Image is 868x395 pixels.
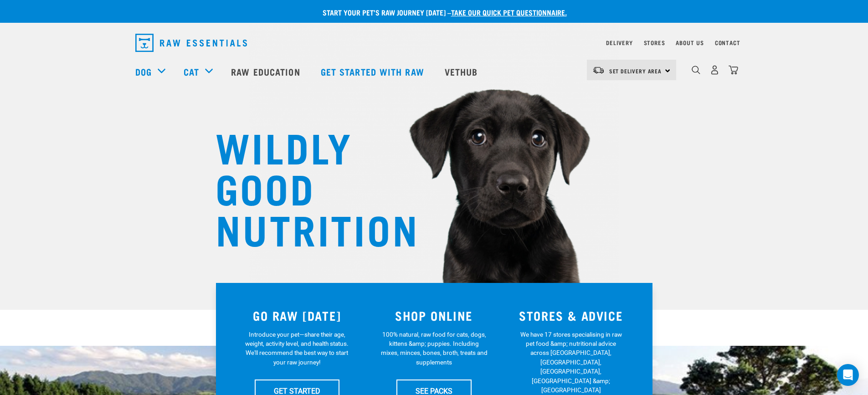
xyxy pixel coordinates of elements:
[222,53,311,90] a: Raw Education
[135,34,247,52] img: Raw Essentials Logo
[592,66,605,74] img: van-moving.png
[184,65,199,78] a: Cat
[715,41,740,44] a: Contact
[234,308,360,323] h3: GO RAW [DATE]
[312,53,436,90] a: Get started with Raw
[729,65,738,75] img: home-icon@2x.png
[451,10,567,14] a: take our quick pet questionnaire.
[436,53,489,90] a: Vethub
[135,65,152,78] a: Dog
[371,308,497,323] h3: SHOP ONLINE
[508,308,634,323] h3: STORES & ADVICE
[837,364,859,386] div: Open Intercom Messenger
[692,66,700,74] img: home-icon-1@2x.png
[710,65,719,75] img: user.png
[128,30,740,56] nav: dropdown navigation
[676,41,704,44] a: About Us
[243,330,350,367] p: Introduce your pet—share their age, weight, activity level, and health status. We'll recommend th...
[644,41,665,44] a: Stores
[518,330,625,395] p: We have 17 stores specialising in raw pet food &amp; nutritional advice across [GEOGRAPHIC_DATA],...
[609,69,662,72] span: Set Delivery Area
[380,330,488,367] p: 100% natural, raw food for cats, dogs, kittens &amp; puppies. Including mixes, minces, bones, bro...
[216,125,398,248] h1: WILDLY GOOD NUTRITION
[606,41,632,44] a: Delivery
